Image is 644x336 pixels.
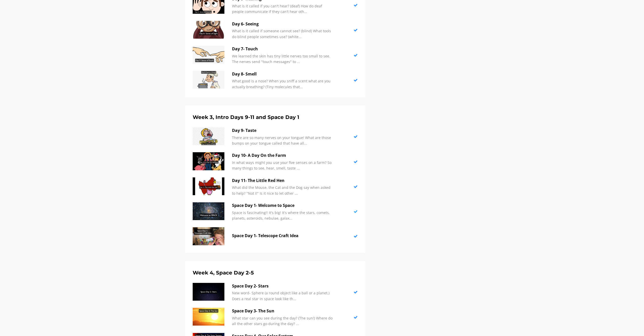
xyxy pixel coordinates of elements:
p: In what ways might you use your five senses on a farm? So many things to see, hear, smell, taste ... [232,160,334,171]
a: Day 9- Taste There are so many nerves on your tongue! What are those bumps on your tongue called ... [193,127,358,146]
a: Day 6- Seeing What is it called if someone cannot see? (blind) What tools do blind people sometim... [193,21,358,40]
img: zY2HIoSQ2KAIB7ojOWe9_4f9395786427db5b7b8967eb61aac3cfdcb53d13.jpg [193,152,224,170]
img: pLFJVG1aSUSIWDBdFOox_260940247203bf2659202069ea1ab8c1139d526e.jpg [193,127,224,145]
p: What did the Mouse, the Cat and the Dog say when asked to help? "Not I!" Is it nice to let other ... [232,185,334,196]
img: OK9pnWYR6WHHVZCdalib_dea1af28cd8ad2683da6e4f7ac77ef872a62821f.jpg [193,21,224,39]
p: Space Day 2- Stars [232,283,334,289]
a: Space Day 3- The Sun What star can you see during the day? (The sun!) Where do all the other star... [193,308,358,327]
a: Day 10- A Day On the Farm In what ways might you use your five senses on a farm? So many things t... [193,152,358,171]
p: Day 7- Touch [232,46,334,52]
img: m8WisU8sRFumGDh4Djfq_6fd0d1b30e8443fa0196a970a21a31f721b65921.jpg [193,202,224,220]
img: 4uXhXVxoQbe35coP7HqU_6220d02ffa532d3b1cfcc5908418a7c8693e47e6.jpg [193,227,224,245]
p: Space is fascinating!! It's big! It's where the stars, comets, planets, asteroids, nebulae, galax... [232,210,334,221]
a: Day 8- Smell What good is a nose? When you sniff a scent what are you actually breathing? (Tiny m... [193,71,358,90]
img: oufrKwJTFqfsPL1Cszgz_6dc21a15151c6bd8f209d585632ce5d7b646cd5b.jpg [193,283,224,301]
p: We learned the skin has tiny little nerves too small to see. The nerves send "touch messages" to ... [232,53,334,65]
p: Day 6- Seeing [232,21,334,27]
p: Space Day 3- The Sun [232,308,334,314]
p: Day 10- A Day On the Farm [232,152,334,159]
img: i7854taoSOybrCBYFoFZ_5ba912658c33491c1c5a474d58dc0f7cb1ea85fb.jpg [193,46,224,64]
img: v8qzqBXOSpupd0loWzg0_30415833e17d6a542325fdbef2dfcba9303c464d.jpg [193,308,224,326]
a: Space Day 2- Stars New word- Sphere (a round object like a ball or a planet.) Does a real star in... [193,283,358,302]
p: Day 8- Smell [232,71,334,78]
p: Space Day 1- Telescope Craft Idea [232,233,334,239]
p: What is it called if someone cannot see? (blind) What tools do blind people sometimes use? (white... [232,28,334,40]
p: What star can you see during the day? (The sun!) Where do all the other stars go during the day? ... [232,315,334,327]
p: What good is a nose? When you sniff a scent what are you actually breathing? (Tiny molecules that... [232,78,334,90]
a: Day 11- The Little Red Hen What did the Mouse, the Cat and the Dog say when asked to help? "Not I... [193,177,358,196]
img: p1fGzHopTGuyfv9vN482_169e1eee4cb441b123ff0107a7541ffe8a62d2c5.jpg [193,177,224,195]
p: There are so many nerves on your tongue! What are those bumps on your tongue called that have all... [232,135,334,146]
p: Space Day 1- Welcome to Space [232,202,334,209]
p: New word- Sphere (a round object like a ball or a planet.) Does a real star in space look like th... [232,290,334,302]
img: HObMpL8ZQeS41YjPkqPX_44248bf4acc0076d8c9cf5cf6af4586b733f00e0.jpg [193,71,224,89]
h5: Week 4, Space Day 2-5 [193,269,358,277]
h5: Week 3, Intro Days 9-11 and Space Day 1 [193,113,358,121]
p: Day 9- Taste [232,127,334,134]
p: What is it called if you can't hear? (deaf) How do deaf people communicate if they can't hear oth... [232,3,334,15]
a: Space Day 1- Welcome to Space Space is fascinating!! It's big! It's where the stars, comets, plan... [193,202,358,221]
a: Space Day 1- Telescope Craft Idea [193,227,358,245]
a: Day 7- Touch We learned the skin has tiny little nerves too small to see. The nerves send "touch ... [193,46,358,65]
p: Day 11- The Little Red Hen [232,177,334,184]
